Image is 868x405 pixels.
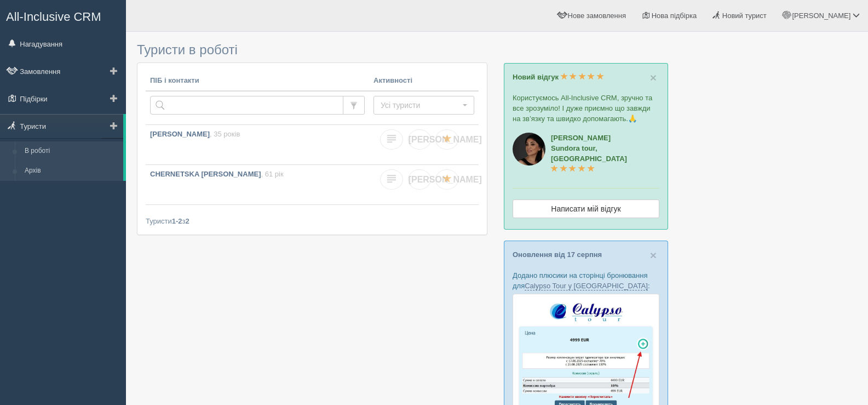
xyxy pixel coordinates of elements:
[513,270,659,291] p: Додано плюсики на сторінці бронювання для :
[525,282,648,290] a: Calypso Tour у [GEOGRAPHIC_DATA]
[408,169,431,190] a: [PERSON_NAME]
[409,135,482,144] span: [PERSON_NAME]
[6,10,101,24] span: All-Inclusive CRM
[650,249,657,261] button: Close
[146,125,369,164] a: [PERSON_NAME], 35 років
[210,130,240,138] span: , 35 років
[137,42,238,57] span: Туристи в роботі
[150,130,210,138] b: [PERSON_NAME]
[513,250,602,259] a: Оновлення від 17 серпня
[408,129,431,150] a: [PERSON_NAME]
[381,100,460,111] span: Усі туристи
[186,217,189,225] b: 2
[20,141,123,161] a: В роботі
[172,217,182,225] b: 1-2
[792,12,850,20] span: [PERSON_NAME]
[146,165,369,204] a: CHERNETSKA [PERSON_NAME], 61 рік
[261,170,283,178] span: , 61 рік
[369,71,479,91] th: Активності
[373,96,474,115] button: Усі туристи
[513,93,659,124] p: Користуємось All-Inclusive CRM, зручно та все зрозуміло! І дуже приємно що завжди на зв’язку та ш...
[650,72,657,83] button: Close
[20,161,123,181] a: Архів
[150,170,261,178] b: CHERNETSKA [PERSON_NAME]
[722,12,767,20] span: Новий турист
[150,96,343,115] input: Пошук за ПІБ, паспортом або контактами
[513,73,604,81] a: Новий відгук
[146,71,369,91] th: ПІБ і контакти
[409,175,482,184] span: [PERSON_NAME]
[1,1,125,31] a: All-Inclusive CRM
[513,199,659,218] a: Написати мій відгук
[650,71,657,84] span: ×
[650,249,657,261] span: ×
[568,12,626,20] span: Нове замовлення
[652,12,697,20] span: Нова підбірка
[146,216,479,226] div: Туристи з
[551,134,627,173] a: [PERSON_NAME]Sundora tour, [GEOGRAPHIC_DATA]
